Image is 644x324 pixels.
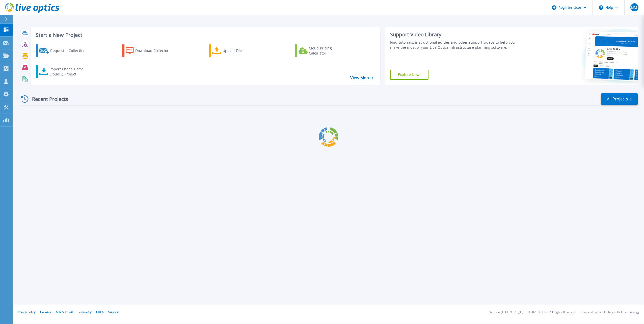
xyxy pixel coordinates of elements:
a: Cloud Pricing Calculator [295,44,351,57]
a: Explore Now! [390,70,428,80]
span: BM [631,5,637,9]
div: Recent Projects [19,93,75,105]
a: Ads & Email [56,310,73,314]
div: Find tutorials, instructional guides and other support videos to help you make the most of your L... [390,40,521,50]
div: Upload Files [223,46,263,56]
li: Powered by Live Optics, a Dell Technology [581,311,639,314]
div: Cloud Pricing Calculator [309,46,349,56]
a: Telemetry [77,310,92,314]
h3: Start a New Project [36,32,373,38]
a: View More [350,75,374,80]
a: All Projects [601,93,638,105]
a: Request a Collection [36,44,92,57]
a: Privacy Policy [17,310,36,314]
div: Request a Collection [50,46,91,56]
a: Support [108,310,119,314]
a: Upload Files [209,44,265,57]
li: Version: [TECHNICAL_ID] [489,311,523,314]
div: Download Collector [135,46,176,56]
div: Import Phone Home CloudIQ Project [49,67,89,77]
li: © 2025 Dell Inc. All Rights Reserved [528,311,576,314]
a: Download Collector [122,44,178,57]
a: EULA [96,310,104,314]
div: Support Video Library [390,31,521,38]
a: Cookies [40,310,51,314]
